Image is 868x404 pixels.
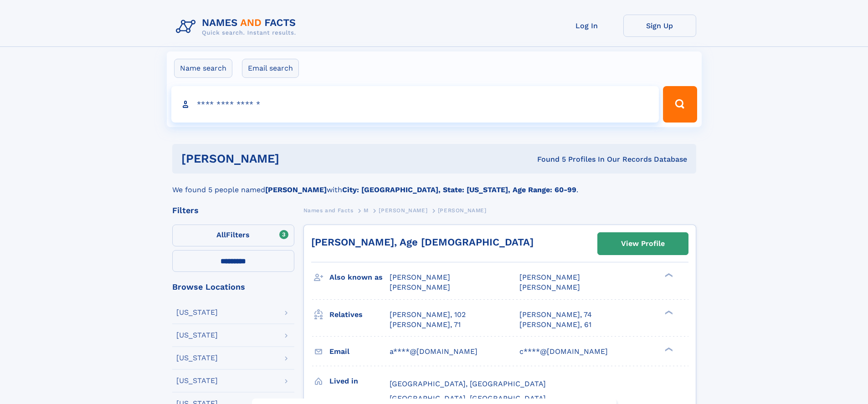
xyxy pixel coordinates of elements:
[390,273,450,281] span: [PERSON_NAME]
[303,205,354,216] a: Names and Facts
[172,174,696,195] div: We found 5 people named with .
[242,59,299,78] label: Email search
[265,185,327,194] b: [PERSON_NAME]
[171,86,659,123] input: search input
[329,344,390,359] h3: Email
[408,154,687,164] div: Found 5 Profiles In Our Records Database
[172,225,294,246] label: Filters
[519,310,592,320] a: [PERSON_NAME], 74
[176,377,218,384] div: [US_STATE]
[598,233,688,255] a: View Profile
[176,354,218,362] div: [US_STATE]
[176,309,218,316] div: [US_STATE]
[550,15,623,37] a: Log In
[311,236,534,248] a: [PERSON_NAME], Age [DEMOGRAPHIC_DATA]
[172,15,303,39] img: Logo Names and Facts
[379,205,427,216] a: [PERSON_NAME]
[174,59,232,78] label: Name search
[364,207,369,214] span: M
[390,310,466,320] a: [PERSON_NAME], 102
[342,185,576,194] b: City: [GEOGRAPHIC_DATA], State: [US_STATE], Age Range: 60-99
[663,346,673,352] div: ❯
[329,307,390,322] h3: Relatives
[390,394,546,403] span: [GEOGRAPHIC_DATA], [GEOGRAPHIC_DATA]
[519,283,580,291] span: [PERSON_NAME]
[181,153,408,164] h1: [PERSON_NAME]
[329,270,390,285] h3: Also known as
[390,320,461,330] a: [PERSON_NAME], 71
[663,86,697,123] button: Search Button
[621,233,665,254] div: View Profile
[438,207,487,214] span: [PERSON_NAME]
[364,205,369,216] a: M
[172,283,294,291] div: Browse Locations
[390,379,546,388] span: [GEOGRAPHIC_DATA], [GEOGRAPHIC_DATA]
[623,15,696,37] a: Sign Up
[379,207,427,214] span: [PERSON_NAME]
[390,283,450,291] span: [PERSON_NAME]
[519,273,580,281] span: [PERSON_NAME]
[176,332,218,339] div: [US_STATE]
[172,206,294,215] div: Filters
[663,272,673,278] div: ❯
[663,309,673,315] div: ❯
[329,373,390,389] h3: Lived in
[216,230,226,239] span: All
[519,320,591,330] a: [PERSON_NAME], 61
